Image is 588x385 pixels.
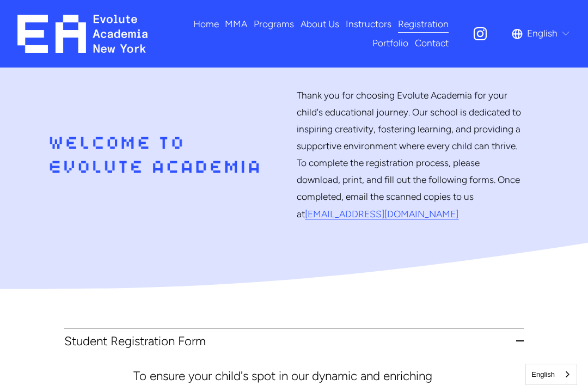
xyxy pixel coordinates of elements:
[254,16,294,33] span: Programs
[526,364,577,384] a: English
[305,209,458,219] a: [EMAIL_ADDRESS][DOMAIN_NAME]
[346,15,391,34] a: Instructors
[254,15,294,34] a: folder dropdown
[301,15,339,34] a: About Us
[415,34,449,53] a: Contact
[64,334,516,349] span: Student Registration Form
[398,15,449,34] a: Registration
[297,87,524,223] p: Thank you for choosing Evolute Academia for your child's educational journey. Our school is dedic...
[527,25,558,42] span: English
[193,15,219,34] a: Home
[372,34,408,53] a: Portfolio
[225,15,247,34] a: folder dropdown
[64,328,524,357] button: Student Registration Form
[17,15,148,53] img: EA
[225,16,247,33] span: MMA
[472,26,488,42] a: Instagram
[512,25,570,44] div: language picker
[525,364,577,385] aside: Language selected: English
